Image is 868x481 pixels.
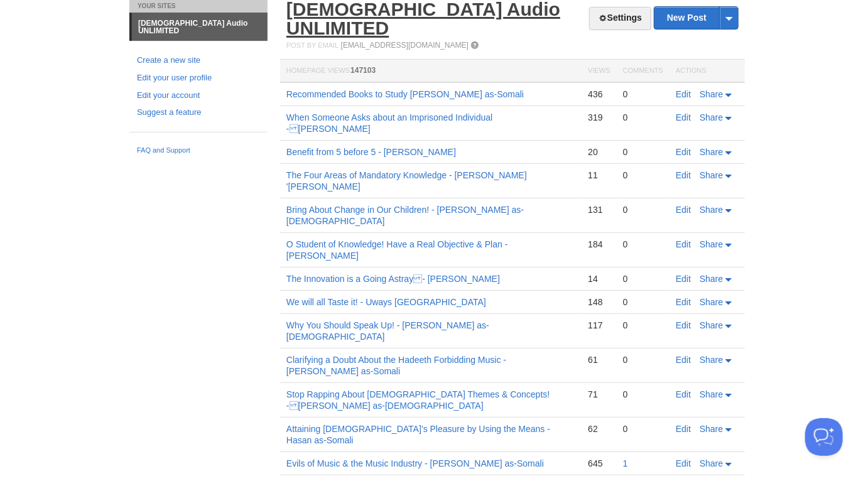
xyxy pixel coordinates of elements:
a: The Innovation is a Going Astray - [PERSON_NAME] [286,274,500,284]
a: Recommended Books to Study [PERSON_NAME] as-Somali [286,89,524,99]
div: 0 [623,296,663,308]
div: 71 [588,389,610,400]
div: 0 [623,146,663,158]
span: Share [700,458,723,468]
a: Clarifying a Doubt About the Hadeeth Forbidding Music - [PERSON_NAME] as-Somali [286,355,506,376]
div: 0 [623,354,663,365]
th: Actions [670,60,745,83]
a: Evils of Music & the Music Industry - [PERSON_NAME] as-Somali [286,458,544,468]
a: Edit [676,112,691,122]
div: 117 [588,320,610,331]
a: 1 [623,458,628,468]
a: O Student of Knowledge! Have a Real Objective & Plan - [PERSON_NAME] [286,239,508,261]
div: 0 [623,170,663,181]
span: Share [700,147,723,157]
div: 0 [623,239,663,250]
a: Edit [676,424,691,434]
a: Edit [676,89,691,99]
div: 61 [588,354,610,365]
div: 645 [588,458,610,469]
a: We will all Taste it! - Uways [GEOGRAPHIC_DATA] [286,297,486,307]
th: Comments [617,60,670,83]
span: Share [700,389,723,399]
div: 14 [588,273,610,284]
span: Share [700,239,723,249]
a: Edit [676,320,691,330]
a: Edit your user profile [137,72,260,85]
span: Share [700,320,723,330]
span: Share [700,355,723,365]
div: 0 [623,112,663,123]
span: Share [700,424,723,434]
div: 0 [623,89,663,100]
span: Share [700,274,723,284]
a: Edit your account [137,89,260,102]
span: Share [700,297,723,307]
a: Edit [676,297,691,307]
div: 11 [588,170,610,181]
a: Stop Rapping About [DEMOGRAPHIC_DATA] Themes & Concepts! - [PERSON_NAME] as-[DEMOGRAPHIC_DATA] [286,389,550,411]
span: Post by Email [286,41,339,49]
span: Share [700,89,723,99]
a: Benefit from 5 before 5 - [PERSON_NAME] [286,147,456,157]
a: Edit [676,389,691,399]
div: 0 [623,389,663,400]
th: Homepage Views [280,60,582,83]
span: Share [700,112,723,122]
div: 148 [588,296,610,308]
iframe: Help Scout Beacon - Open [805,418,843,456]
div: 319 [588,112,610,123]
a: [DEMOGRAPHIC_DATA] Audio UNLIMITED [132,13,268,41]
a: Edit [676,205,691,215]
a: The Four Areas of Mandatory Knowledge - [PERSON_NAME] '[PERSON_NAME] [286,170,527,192]
a: Bring About Change in Our Children! - [PERSON_NAME] as-[DEMOGRAPHIC_DATA] [286,205,524,226]
a: Edit [676,274,691,284]
a: Create a new site [137,54,260,67]
div: 20 [588,146,610,158]
a: Settings [589,7,651,30]
a: Edit [676,355,691,365]
a: Why You Should Speak Up! - [PERSON_NAME] as-[DEMOGRAPHIC_DATA] [286,320,489,342]
div: 184 [588,239,610,250]
a: When Someone Asks about an Imprisoned Individual - [PERSON_NAME] [286,112,492,134]
div: 436 [588,89,610,100]
div: 131 [588,204,610,215]
a: New Post [654,7,738,29]
a: Edit [676,147,691,157]
a: Edit [676,458,691,468]
a: [EMAIL_ADDRESS][DOMAIN_NAME] [341,41,469,50]
div: 0 [623,273,663,284]
a: Attaining [DEMOGRAPHIC_DATA]’s Pleasure by Using the Means - Hasan as-Somali [286,424,550,445]
div: 0 [623,320,663,331]
a: Edit [676,239,691,249]
span: Share [700,170,723,180]
a: FAQ and Support [137,145,260,156]
a: Suggest a feature [137,106,260,119]
span: Share [700,205,723,215]
div: 0 [623,204,663,215]
a: Edit [676,170,691,180]
div: 0 [623,423,663,435]
th: Views [582,60,616,83]
span: 147103 [350,66,376,75]
div: 62 [588,423,610,435]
